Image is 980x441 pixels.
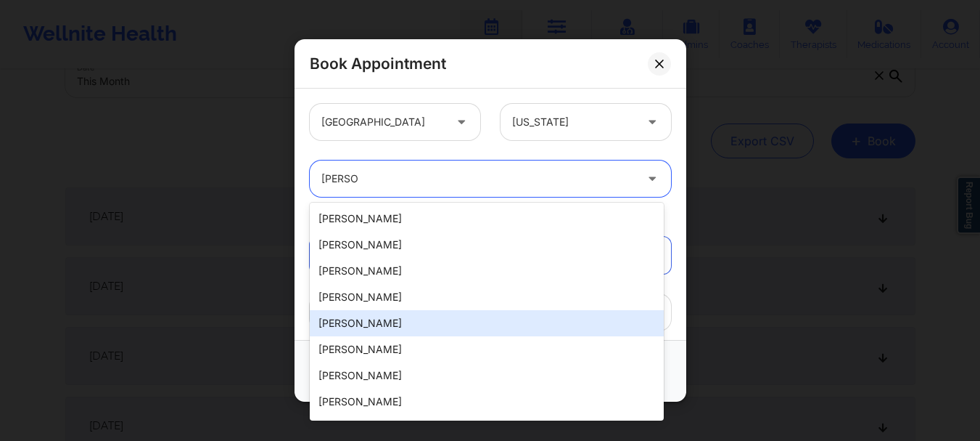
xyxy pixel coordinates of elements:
div: [PERSON_NAME] [310,284,664,310]
a: Recurring [501,237,671,274]
div: [GEOGRAPHIC_DATA] [321,104,444,140]
div: [US_STATE] [512,104,635,140]
h2: Book Appointment [310,54,446,73]
div: [PERSON_NAME] [310,258,664,284]
div: [PERSON_NAME] [310,363,664,389]
div: [PERSON_NAME] [310,206,664,232]
div: [PERSON_NAME] [310,232,664,258]
div: [PERSON_NAME] [310,310,664,336]
div: [PERSON_NAME] [310,336,664,363]
div: Appointment information: [300,212,681,227]
div: [PERSON_NAME] [310,415,664,441]
div: [PERSON_NAME] [310,389,664,415]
